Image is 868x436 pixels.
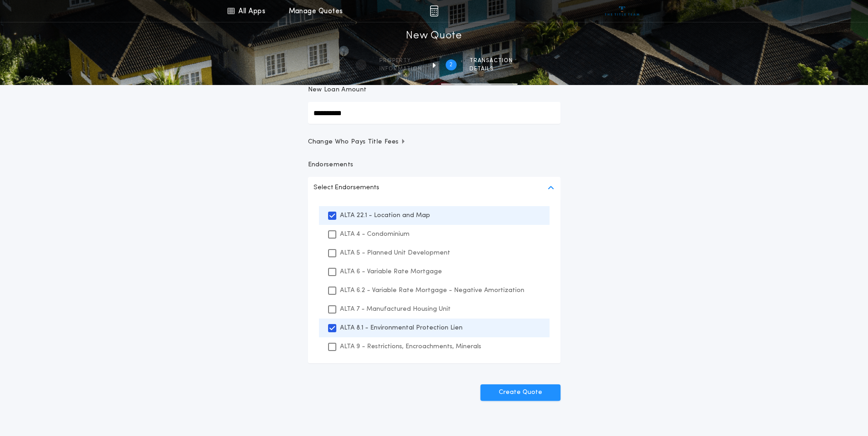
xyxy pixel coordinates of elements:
h1: New Quote [406,29,462,43]
img: vs-icon [605,6,639,16]
p: Endorsements [308,160,561,170]
span: Property [379,57,422,64]
p: New Loan Amount [308,85,367,95]
p: ALTA 9 - Restrictions, Encroachments, Minerals [340,342,481,351]
span: Change Who Pays Title Fees [308,138,406,147]
p: ALTA 6.2 - Variable Rate Mortgage - Negative Amortization [340,286,524,295]
span: Transaction [469,57,513,64]
p: Select Endorsements [313,182,379,193]
button: Select Endorsements [308,177,561,199]
span: details [469,65,513,73]
p: ALTA 22.1 - Location and Map [340,211,430,220]
img: img [430,5,438,16]
p: ALTA 5 - Planned Unit Development [340,248,450,258]
p: ALTA 8.1 - Environmental Protection Lien [340,323,463,333]
ul: Select Endorsements [308,199,561,363]
button: Change Who Pays Title Fees [308,138,561,147]
input: New Loan Amount [308,102,561,124]
button: Create Quote [480,384,561,401]
p: ALTA 7 - Manufactured Housing Unit [340,304,451,314]
p: ALTA 6 - Variable Rate Mortgage [340,267,442,276]
p: ALTA 4 - Condominium [340,229,410,239]
span: information [379,65,422,73]
h2: 2 [449,61,453,69]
